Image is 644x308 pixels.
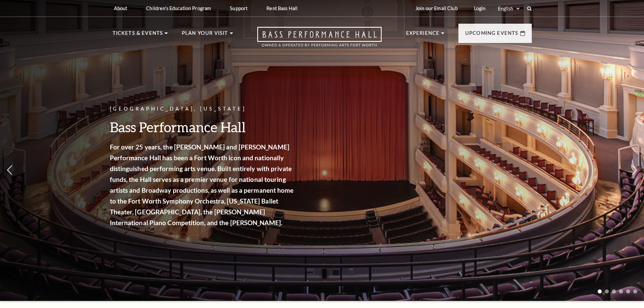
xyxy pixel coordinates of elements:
[110,118,296,136] h3: Bass Performance Hall
[406,29,440,41] p: Experience
[182,29,228,41] p: Plan Your Visit
[497,5,521,12] select: Select:
[230,5,247,11] p: Support
[113,29,163,41] p: Tickets & Events
[146,5,211,11] p: Children's Education Program
[465,29,519,41] p: Upcoming Events
[266,5,297,11] p: Rent Bass Hall
[110,143,294,227] strong: For over 25 years, the [PERSON_NAME] and [PERSON_NAME] Performance Hall has been a Fort Worth ico...
[114,5,127,11] p: About
[110,105,296,113] p: [GEOGRAPHIC_DATA], [US_STATE]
